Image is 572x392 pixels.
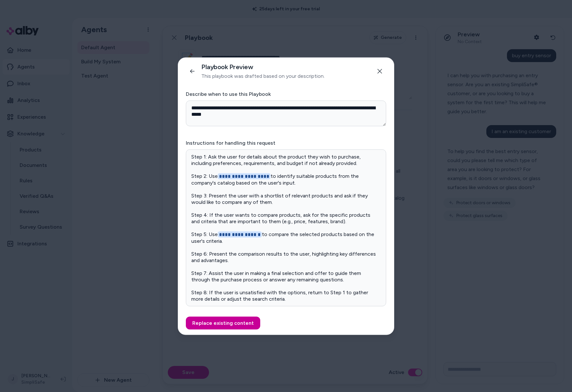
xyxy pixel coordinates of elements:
[186,139,386,147] h3: Instructions for handling this request
[186,316,260,329] button: Replace existing content
[186,90,386,98] h3: Describe when to use this Playbook
[191,153,381,302] p: Step 1: Ask the user for details about the product they wish to purchase, including preferences, ...
[201,72,325,80] p: This playbook was drafted based on your description.
[201,63,325,71] h2: Playbook Preview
